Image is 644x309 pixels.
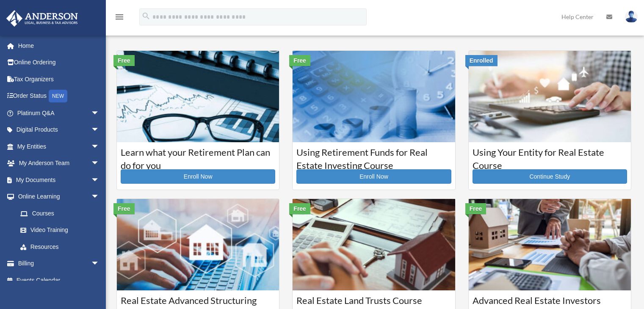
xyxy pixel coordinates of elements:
a: Events Calendar [6,272,112,289]
h3: Using Your Entity for Real Estate Course [473,146,627,167]
a: Online Ordering [6,54,112,71]
span: arrow_drop_down [91,121,108,139]
img: User Pic [625,11,638,23]
span: arrow_drop_down [91,155,108,172]
span: arrow_drop_down [91,188,108,206]
a: Resources [12,238,112,255]
img: Anderson Advisors Platinum Portal [4,10,80,27]
i: menu [114,12,124,22]
a: Enroll Now [296,169,451,184]
span: arrow_drop_down [91,171,108,189]
a: Continue Study [473,169,627,184]
a: Platinum Q&Aarrow_drop_down [6,105,112,121]
a: menu [114,15,124,22]
a: Online Learningarrow_drop_down [6,188,112,205]
span: arrow_drop_down [91,138,108,155]
a: Order StatusNEW [6,88,112,105]
div: Free [113,55,135,66]
h3: Learn what your Retirement Plan can do for you [121,146,275,167]
div: Free [289,55,310,66]
a: My Anderson Teamarrow_drop_down [6,155,112,172]
i: search [141,11,151,21]
div: Enrolled [465,55,498,66]
div: Free [113,203,135,214]
a: Tax Organizers [6,71,112,88]
a: My Entitiesarrow_drop_down [6,138,112,155]
span: arrow_drop_down [91,255,108,273]
a: Video Training [12,222,112,239]
a: Enroll Now [121,169,275,184]
span: arrow_drop_down [91,105,108,122]
div: Free [289,203,310,214]
a: Billingarrow_drop_down [6,255,112,272]
div: Free [465,203,486,214]
div: NEW [49,90,67,102]
a: Digital Productsarrow_drop_down [6,121,112,138]
h3: Using Retirement Funds for Real Estate Investing Course [296,146,451,167]
a: Courses [12,205,108,222]
a: My Documentsarrow_drop_down [6,171,112,188]
a: Home [6,37,112,54]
